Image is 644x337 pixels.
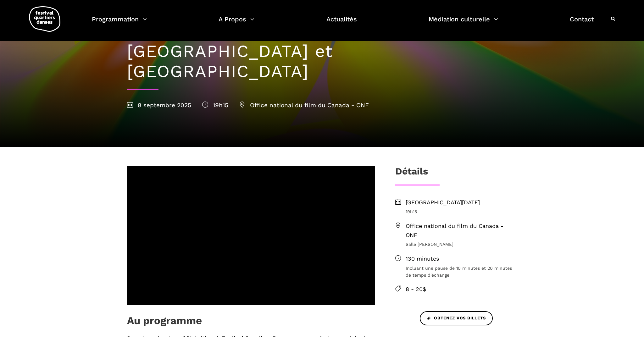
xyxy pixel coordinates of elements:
[427,315,486,322] span: Obtenez vos billets
[406,254,517,263] span: 130 minutes
[406,198,517,207] span: [GEOGRAPHIC_DATA][DATE]
[406,208,517,215] span: 19h15
[127,102,191,109] span: 8 septembre 2025
[406,241,517,248] span: Salle [PERSON_NAME]
[127,166,375,305] iframe: Teaser Cinéma international : regards chorégraphiques de la Pologne, Brighton et Montréal
[92,14,147,32] a: Programmation
[570,14,594,32] a: Contact
[239,102,369,109] span: Office national du film du Canada - ONF
[420,311,493,325] a: Obtenez vos billets
[406,285,517,294] span: 8 - 20$
[429,14,498,32] a: Médiation culturelle
[406,222,517,240] span: Office national du film du Canada - ONF
[326,14,357,32] a: Actualités
[395,166,428,181] h3: Détails
[202,102,228,109] span: 19h15
[406,265,517,279] span: Incluant une pause de 10 minutes et 20 minutes de temps d'échange
[219,14,254,32] a: A Propos
[29,6,60,32] img: logo-fqd-med
[127,314,202,330] h1: Au programme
